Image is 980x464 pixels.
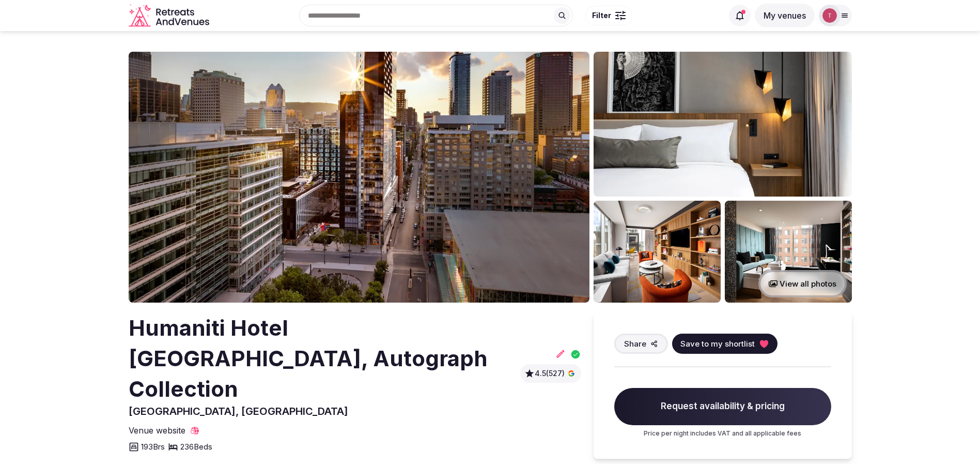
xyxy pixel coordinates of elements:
button: View all photos [758,270,847,297]
span: 236 Beds [180,441,212,452]
span: Share [624,338,646,349]
svg: Retreats and Venues company logo [129,4,211,27]
span: [GEOGRAPHIC_DATA], [GEOGRAPHIC_DATA] [129,405,348,417]
span: Request availability & pricing [614,388,831,425]
button: Share [614,334,668,354]
span: Save to my shortlist [680,338,755,349]
img: Venue gallery photo [594,52,852,197]
a: My venues [755,10,815,21]
p: Price per night includes VAT and all applicable fees [614,429,831,438]
h2: Humaniti Hotel [GEOGRAPHIC_DATA], Autograph Collection [129,313,516,404]
button: Save to my shortlist [672,334,777,354]
img: Thiago Martins [822,8,837,23]
img: Venue cover photo [129,52,589,303]
a: Visit the homepage [129,4,211,27]
a: Venue website [129,425,200,436]
span: Venue website [129,425,185,436]
span: 193 Brs [141,441,165,452]
button: Filter [585,6,632,25]
button: My venues [755,4,815,27]
img: Venue gallery photo [594,201,721,303]
span: Filter [592,10,611,21]
a: 4.5(527) [524,368,577,379]
img: Venue gallery photo [725,201,852,303]
span: 4.5 (527) [535,368,565,379]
